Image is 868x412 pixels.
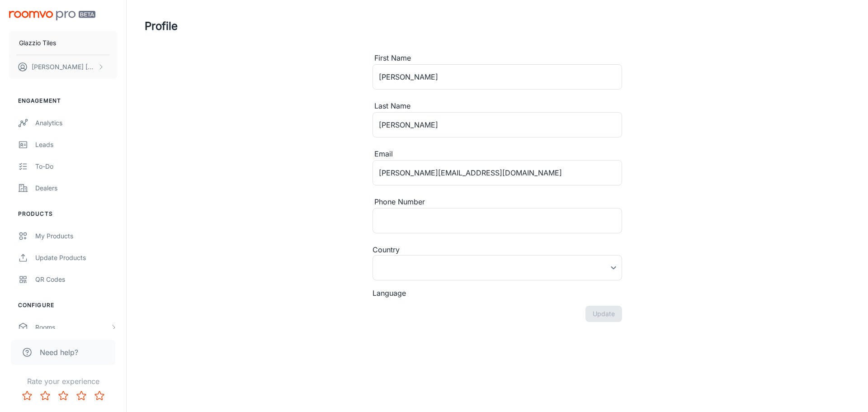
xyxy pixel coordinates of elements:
div: First Name [373,52,622,64]
div: QR Codes [35,275,117,284]
div: Phone Number [373,196,622,208]
button: [PERSON_NAME] [PERSON_NAME] [9,55,117,79]
div: To-do [35,161,117,171]
span: Need help? [40,347,78,358]
div: Analytics [35,118,117,128]
button: Glazzio Tiles [9,31,117,55]
div: Country [373,244,622,255]
div: Email [373,148,622,160]
p: [PERSON_NAME] [PERSON_NAME] [32,62,95,72]
div: Leads [35,140,117,150]
div: Dealers [35,183,117,193]
div: Last Name [373,100,622,112]
div: Update Products [35,253,117,263]
div: Language [373,288,622,298]
div: My Products [35,231,117,241]
p: Glazzio Tiles [19,38,56,48]
img: Roomvo PRO Beta [9,11,95,20]
h1: Profile [145,18,178,34]
div: Rooms [35,322,110,332]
